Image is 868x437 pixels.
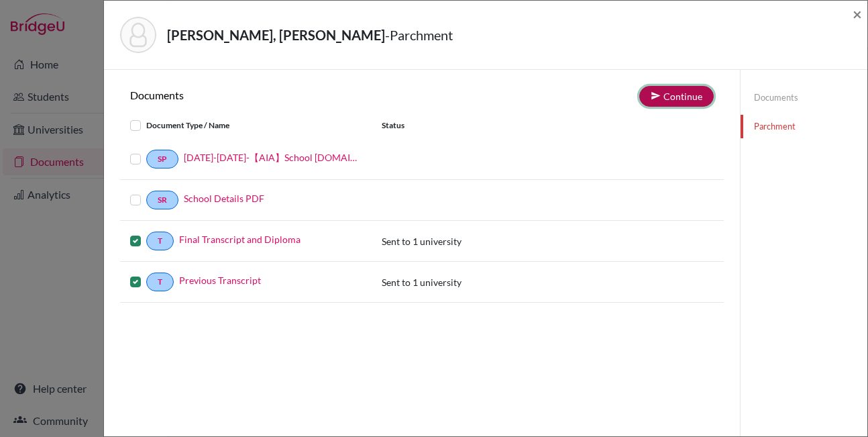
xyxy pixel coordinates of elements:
[853,6,862,22] button: Close
[385,27,453,43] span: - Parchment
[146,150,178,168] a: SP
[741,86,867,109] a: Documents
[741,115,867,138] a: Parchment
[853,4,862,23] span: ×
[382,236,462,247] span: Sent to 1 university
[372,117,523,134] div: Status
[120,117,372,134] div: Document Type / Name
[179,273,261,287] a: Previous Transcript
[167,27,385,43] strong: [PERSON_NAME], [PERSON_NAME]
[146,273,174,291] a: T
[184,150,362,164] a: [DATE]-[DATE]-【AIA】School [DOMAIN_NAME]_wide
[179,232,301,246] a: Final Transcript and Diploma
[146,191,178,209] a: SR
[120,89,422,101] h6: Documents
[184,191,264,205] a: School Details PDF
[639,86,714,107] button: Continue
[382,277,462,288] span: Sent to 1 university
[146,232,174,250] a: T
